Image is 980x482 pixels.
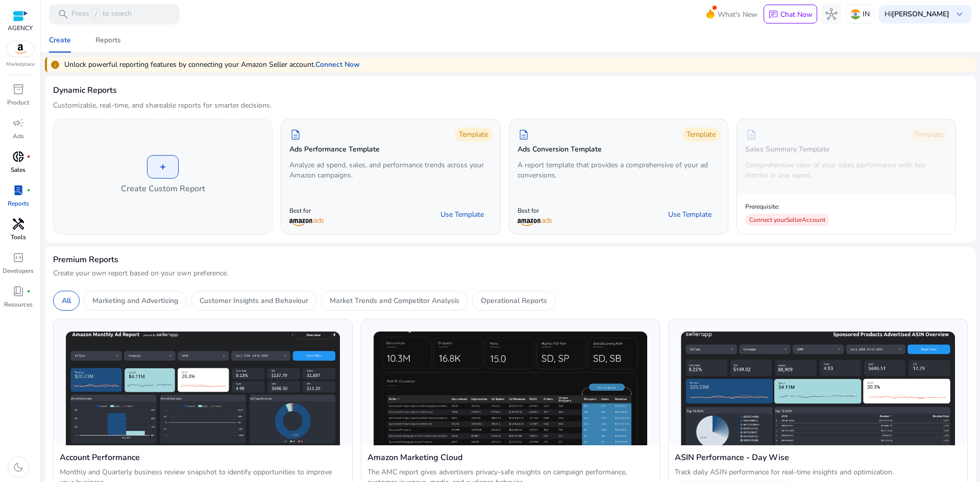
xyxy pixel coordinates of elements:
h5: Sales Summary Template [745,145,830,154]
p: Comprehensive view of your sales performance with key metrics in one report. [745,160,947,181]
button: Use Template [660,207,720,223]
h3: Dynamic Reports [53,84,117,96]
a: Connect Now [315,59,360,70]
p: Analyze ad spend, sales, and performance trends across your Amazon campaigns. [289,160,492,181]
p: Product [7,98,29,107]
span: campaign [12,117,24,129]
span: handyman [12,218,24,230]
span: chat [768,10,778,20]
span: What's New [718,6,757,23]
p: A report template that provides a comprehensive of your ad conversions. [518,160,720,181]
span: lab_profile [12,184,24,196]
span: dark_mode [12,461,24,473]
h4: Create Custom Report [121,183,205,195]
span: description [289,129,302,141]
p: Create your own report based on your own preference. [53,268,968,278]
p: All [62,295,71,306]
span: / [91,9,101,20]
h5: Ads Conversion Template [518,145,602,154]
span: keyboard_arrow_down [953,8,966,20]
p: Operational Reports [481,295,547,306]
p: Developers [3,266,34,275]
p: Resources [4,300,33,309]
button: Use Template [432,207,492,223]
p: Hi [885,11,949,18]
p: Chat Now [780,10,813,19]
p: IN [863,5,870,23]
div: Template [455,128,492,142]
p: Sales [11,165,26,174]
b: [PERSON_NAME] [892,9,949,19]
h4: Premium Reports [53,255,118,265]
span: description [518,129,530,141]
span: fiber_manual_record [27,155,31,159]
span: Use Template [440,210,484,220]
span: hub [825,8,838,20]
p: Market Trends and Competitor Analysis [330,295,459,306]
div: Connect your Seller Account [745,214,829,226]
div: Template [910,128,947,142]
p: Ads [13,132,24,141]
h5: Ads Performance Template [289,145,380,154]
img: amazon.svg [7,41,34,57]
p: Prerequisite: [745,202,829,211]
p: Best for [518,207,552,215]
p: Tools [11,233,26,242]
button: hub [821,4,842,24]
p: Press to search [71,9,132,20]
span: description [745,129,757,141]
div: Create [49,37,71,44]
h4: Amazon Marketing Cloud [367,451,654,464]
p: Customizable, real-time, and shareable reports for smarter decisions. [53,100,272,111]
p: Marketing and Advertising [92,295,178,306]
h4: ASIN Performance - Day Wise [675,451,961,464]
span: book_4 [12,285,24,297]
span: code_blocks [12,251,24,264]
p: Customer Insights and Behaviour [200,295,308,306]
p: Unlock powerful reporting features by connecting your Amazon Seller account. [64,59,315,70]
p: Reports [8,199,29,208]
p: Track daily ASIN performance for real-time insights and optimization. [675,467,961,477]
p: Best for [289,207,324,215]
h4: Account Performance [60,451,346,464]
div: + [147,155,179,179]
button: chatChat Now [764,5,817,24]
span: donut_small [12,150,24,163]
span: info [50,60,60,70]
p: Marketplace [6,61,35,68]
span: fiber_manual_record [27,188,31,192]
span: fiber_manual_record [27,289,31,293]
img: in.svg [850,9,861,19]
div: Template [682,128,720,142]
span: inventory_2 [12,83,24,95]
span: search [57,8,69,20]
p: AGENCY [8,23,33,33]
span: Use Template [668,210,712,220]
div: Reports [95,37,121,44]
